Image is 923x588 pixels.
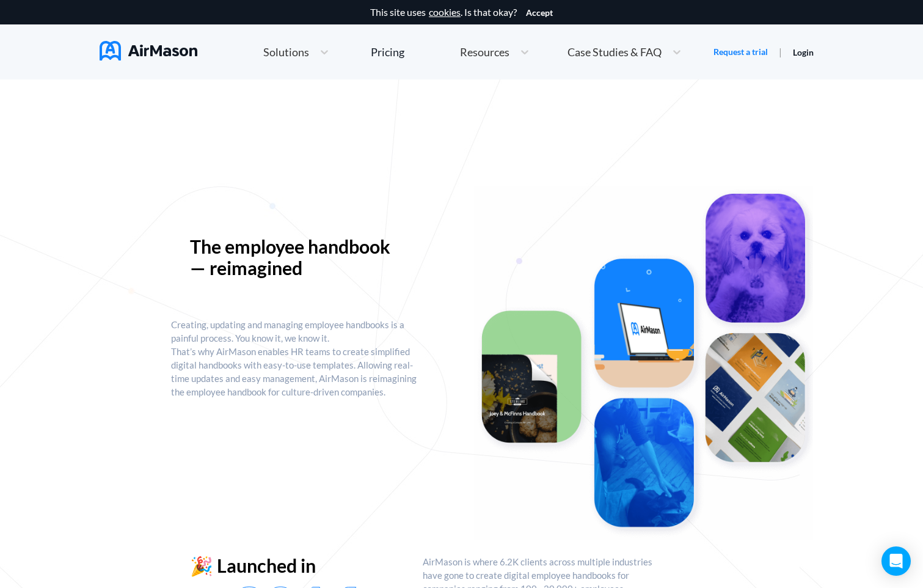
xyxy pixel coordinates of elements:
[171,318,423,399] p: Creating, updating and managing employee handbooks is a painful process. You know it, we know it....
[429,7,461,18] a: cookies
[793,47,814,57] a: Login
[100,41,197,61] img: AirMason Logo
[263,46,309,57] span: Solutions
[881,546,911,576] div: Open Intercom Messenger
[713,46,768,58] a: Request a trial
[371,41,404,63] a: Pricing
[526,8,553,18] button: Accept cookies
[474,186,814,540] img: handbook intro
[460,46,509,57] span: Resources
[567,46,662,57] span: Case Studies & FAQ
[190,555,404,576] div: 🎉 Launched in
[371,46,404,57] div: Pricing
[190,236,404,279] p: The employee handbook — reimagined
[779,46,782,57] span: |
